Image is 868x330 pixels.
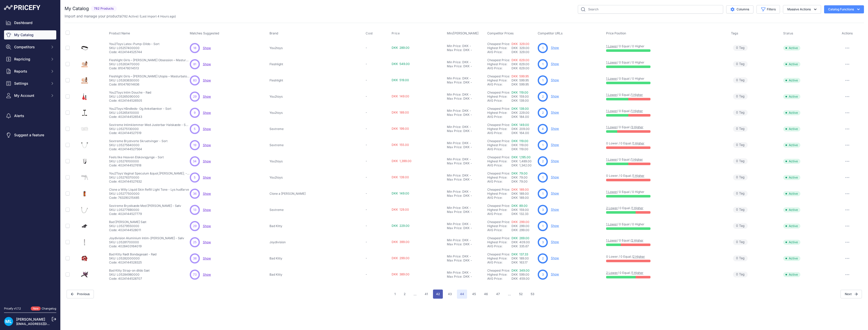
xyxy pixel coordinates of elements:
div: - [470,64,472,68]
div: Max Price: [447,129,462,133]
span: 81 [193,62,196,67]
a: Show [203,111,211,115]
div: - [470,129,472,133]
span: Tag [733,77,748,83]
a: Cheapest Price: [487,204,510,208]
a: Cheapest Price: [487,74,510,78]
a: 2 Lower [606,271,618,275]
a: 1 Lower [606,158,617,161]
a: Show [203,62,211,66]
span: Tag [733,61,748,67]
button: Settings [4,79,56,88]
span: 19 [193,143,196,147]
span: Show [203,143,211,147]
a: Show [551,94,559,98]
a: Show [203,273,211,276]
span: Actions [842,31,853,35]
span: Tag [733,142,748,148]
a: 1 Lower [606,190,617,194]
button: Go to page 52 [516,290,526,299]
span: Active [783,110,800,115]
div: - [470,113,472,117]
div: DKK [462,141,469,145]
a: 1 Lower [606,238,617,242]
div: DKK 184.00 [511,115,536,119]
a: Show [551,224,559,228]
a: Cheapest Price: [487,91,510,94]
span: 0 [736,110,738,115]
div: AVG Price: [487,99,511,103]
span: - [366,111,367,114]
a: 1 Lower [606,222,617,226]
div: DKK [462,44,469,48]
a: 1 Lower [606,60,617,64]
span: Cost [366,31,373,35]
span: Settings [14,81,47,86]
p: Sextreme [269,143,307,147]
a: Show [551,62,559,66]
a: Show [551,208,559,211]
button: Go to page 45 [469,290,479,299]
div: Max Price: [447,64,462,68]
a: 1 Higher [632,271,643,275]
p: Import and manage your products [65,14,176,19]
button: My Account [4,91,56,100]
a: 2 Higher [631,238,643,242]
span: Min/[PERSON_NAME] [447,31,479,35]
div: Highest Price: [487,127,511,131]
a: My Catalog [4,30,56,39]
div: DKK [463,113,470,117]
span: Reports [14,69,47,74]
span: Competitors [14,45,47,50]
a: Dashboard [4,18,56,27]
span: Price Position [606,31,626,35]
a: Show [551,191,559,195]
a: Cheapest Price: [487,236,510,240]
div: Min Price: [447,109,461,113]
a: Show [203,78,211,82]
a: DKK 329.00 [511,42,529,46]
span: DKK 189.00 [392,111,409,114]
p: Code: 4024144527519 [109,131,190,135]
span: DKK 599.95 [511,78,529,82]
span: - [366,127,367,130]
span: 0 [736,126,738,131]
div: Highest Price: [487,95,511,99]
a: Cheapest Price: [487,269,510,272]
p: SKU: L05275640000 [109,143,168,147]
a: Show [203,159,211,163]
p: SKU: L05263470000 [109,62,190,66]
div: - [469,93,471,97]
span: Show [203,95,211,98]
a: Cheapest Price: [487,220,510,224]
span: Product Name [109,31,130,35]
a: 2 Higher [633,255,645,258]
p: SKU: L05265090000 [109,95,151,99]
span: Active [783,46,800,51]
div: - [470,97,472,101]
div: Min Price: [447,60,461,64]
button: Repricing [4,55,56,64]
a: 1 Lower [606,77,617,80]
span: Active [783,126,800,131]
div: DKK [462,60,469,64]
span: Show [203,175,211,179]
span: - [366,62,367,66]
p: Fleshlight [269,62,307,66]
div: Max Price: [447,113,462,117]
div: - [470,80,472,84]
span: DKK 229.00 [511,111,529,115]
span: DKK 155.00 [392,143,409,147]
div: DKK 329.00 [511,50,536,54]
a: Show [203,46,211,50]
a: 1 Higher [631,158,643,161]
a: DKK 119.00 [511,139,528,143]
span: Show [203,192,211,195]
span: DKK 329.00 [511,46,529,50]
p: Code: 4024144526505 [109,99,151,103]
